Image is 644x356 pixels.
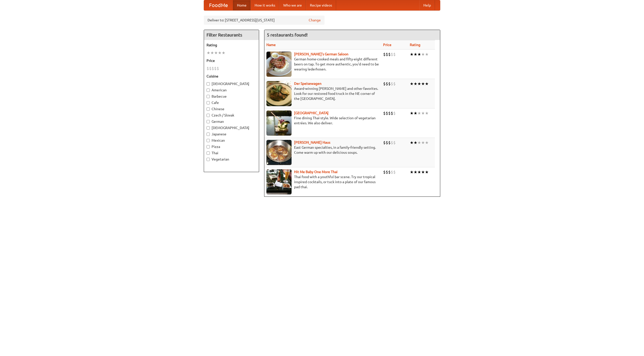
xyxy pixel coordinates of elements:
input: Thai [207,151,210,155]
li: ★ [410,110,414,116]
img: satay.jpg [266,110,292,136]
li: ★ [410,169,414,175]
li: ★ [410,52,414,57]
p: German home-cooked meals and fifty-eight different beers on tap. To get more authentic, you'd nee... [266,57,379,72]
li: ★ [414,169,417,175]
li: $ [391,140,393,145]
label: Cafe [207,100,256,105]
ng-pluralize: 5 restaurants found! [267,32,308,37]
li: ★ [222,50,225,56]
label: Pizza [207,144,256,149]
p: Thai food with a youthful bar scene. Try our tropical inspired cocktails, or tuck into a plate of... [266,174,379,189]
input: American [207,89,210,92]
li: $ [207,66,209,71]
li: $ [386,169,388,175]
li: $ [383,52,386,57]
input: Vegetarian [207,158,210,161]
label: Czech / Slovak [207,113,256,118]
li: $ [388,140,391,145]
li: $ [386,110,388,116]
h4: Filter Restaurants [204,30,259,40]
a: Recipe videos [306,0,336,10]
li: $ [386,140,388,145]
li: $ [214,66,217,71]
label: Vegetarian [207,157,256,162]
input: Czech / Slovak [207,114,210,117]
a: [PERSON_NAME] Haus [294,140,330,144]
h5: Price [207,58,256,63]
a: Price [383,43,391,47]
li: ★ [417,52,421,57]
a: Help [419,0,435,10]
input: Cafe [207,101,210,104]
a: Hit Me Baby One More Thai [294,170,338,174]
img: babythai.jpg [266,169,292,194]
li: $ [393,81,396,87]
li: ★ [214,50,218,56]
li: $ [217,66,219,71]
img: esthers.jpg [266,52,292,77]
a: [GEOGRAPHIC_DATA] [294,111,329,115]
li: $ [393,140,396,145]
li: $ [383,81,386,87]
li: $ [393,110,396,116]
a: [PERSON_NAME]'s German Saloon [294,52,348,56]
li: ★ [417,169,421,175]
li: ★ [421,52,425,57]
a: Rating [410,43,420,47]
li: ★ [425,81,429,87]
li: ★ [421,110,425,116]
li: ★ [421,140,425,145]
a: Who we are [279,0,306,10]
li: ★ [414,140,417,145]
input: Barbecue [207,95,210,98]
label: [DEMOGRAPHIC_DATA] [207,81,256,86]
li: ★ [421,169,425,175]
li: $ [393,52,396,57]
li: $ [393,169,396,175]
a: Home [233,0,251,10]
li: $ [209,66,212,71]
li: $ [383,140,386,145]
label: Thai [207,150,256,155]
li: $ [391,52,393,57]
h5: Rating [207,43,256,48]
a: Der Speisewagen [294,82,321,86]
label: Barbecue [207,94,256,99]
a: Name [266,43,276,47]
li: $ [391,169,393,175]
img: speisewagen.jpg [266,81,292,106]
li: ★ [207,50,210,56]
label: Mexican [207,138,256,143]
li: ★ [410,81,414,87]
li: ★ [425,52,429,57]
img: kohlhaus.jpg [266,140,292,165]
h5: Cuisine [207,74,256,79]
li: ★ [218,50,222,56]
input: Chinese [207,107,210,111]
li: $ [383,169,386,175]
li: ★ [414,81,417,87]
input: Japanese [207,133,210,136]
p: Fine dining Thai-style. Wide selection of vegetarian entrées. We also deliver. [266,115,379,126]
input: Mexican [207,139,210,142]
label: [DEMOGRAPHIC_DATA] [207,125,256,130]
li: ★ [414,52,417,57]
li: ★ [414,110,417,116]
input: Pizza [207,145,210,148]
label: German [207,119,256,124]
li: ★ [425,169,429,175]
label: Chinese [207,106,256,111]
li: ★ [417,81,421,87]
li: ★ [421,81,425,87]
a: How it works [251,0,279,10]
p: East German specialties, in a family-friendly setting. Come warm up with our delicious soups. [266,145,379,155]
li: $ [212,66,214,71]
li: $ [386,52,388,57]
a: Change [309,18,321,23]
